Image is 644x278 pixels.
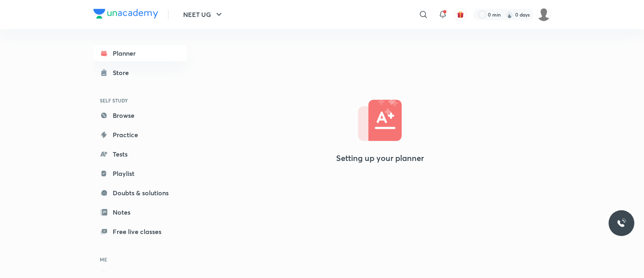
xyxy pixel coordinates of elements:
[454,8,467,21] button: avatar
[617,218,626,228] img: ttu
[93,253,187,266] h6: ME
[93,9,158,19] img: Company Logo
[93,65,187,81] a: Store
[93,9,158,21] a: Company Logo
[113,68,134,77] div: Store
[93,127,187,143] a: Practice
[506,10,514,19] img: streak
[93,45,187,61] a: Planner
[537,8,551,21] img: Preeti patil
[93,107,187,123] a: Browse
[178,6,229,23] button: NEET UG
[93,165,187,182] a: Playlist
[93,185,187,201] a: Doubts & solutions
[93,146,187,162] a: Tests
[457,11,464,18] img: avatar
[93,224,187,240] a: Free live classes
[336,153,424,163] h4: Setting up your planner
[93,94,187,107] h6: SELF STUDY
[93,204,187,220] a: Notes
